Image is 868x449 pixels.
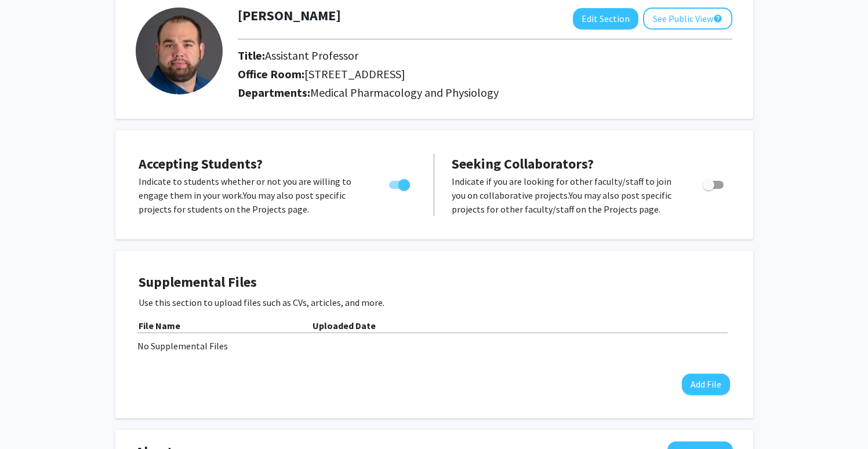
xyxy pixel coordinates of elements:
[136,8,223,94] img: Profile Picture
[229,86,741,100] h2: Departments:
[643,8,732,30] button: See Public View
[384,174,416,192] div: Toggle
[139,320,180,331] b: File Name
[139,174,367,216] p: Indicate to students whether or not you are willing to engage them in your work. You may also pos...
[238,67,543,81] h2: Office Room:
[139,155,263,173] span: Accepting Students?
[139,274,730,291] h4: Supplemental Files
[139,295,730,309] p: Use this section to upload files such as CVs, articles, and more.
[698,174,730,192] div: Toggle
[9,397,49,440] iframe: Chat
[265,48,358,63] span: Assistant Professor
[573,8,638,30] button: Edit Section
[452,155,594,173] span: Seeking Collaborators?
[137,339,731,353] div: No Supplemental Files
[713,12,722,25] mat-icon: help
[238,49,543,63] h2: Title:
[304,67,405,81] span: [STREET_ADDRESS]
[682,374,730,395] button: Add File
[313,320,376,331] b: Uploaded Date
[238,8,341,24] h1: [PERSON_NAME]
[310,85,499,100] span: Medical Pharmacology and Physiology
[452,174,681,216] p: Indicate if you are looking for other faculty/staff to join you on collaborative projects. You ma...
